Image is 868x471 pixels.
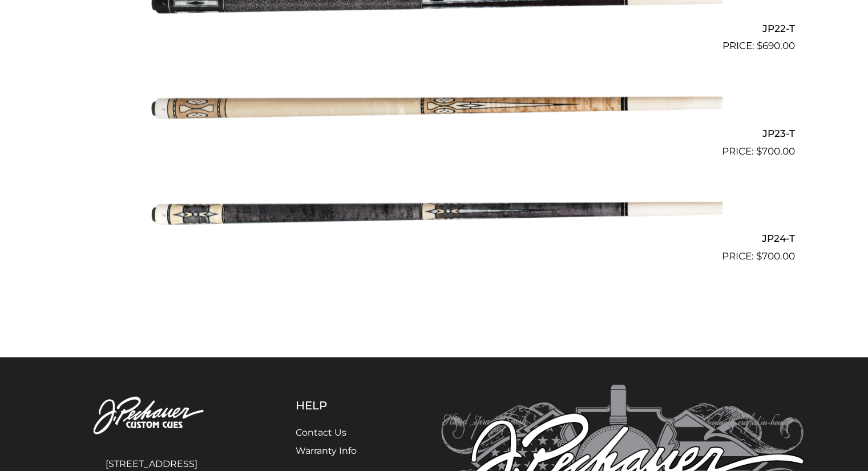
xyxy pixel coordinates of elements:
[296,445,357,456] a: Warranty Info
[74,164,795,264] a: JP24-T $700.00
[74,123,795,144] h2: JP23-T
[756,145,762,157] span: $
[756,250,762,262] span: $
[757,40,795,51] bdi: 690.00
[74,228,795,249] h2: JP24-T
[296,399,384,412] h5: Help
[74,18,795,39] h2: JP22-T
[64,385,239,448] img: Pechauer Custom Cues
[74,58,795,159] a: JP23-T $700.00
[296,427,346,438] a: Contact Us
[757,40,762,51] span: $
[146,164,722,259] img: JP24-T
[146,58,722,154] img: JP23-T
[756,250,795,262] bdi: 700.00
[756,145,795,157] bdi: 700.00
